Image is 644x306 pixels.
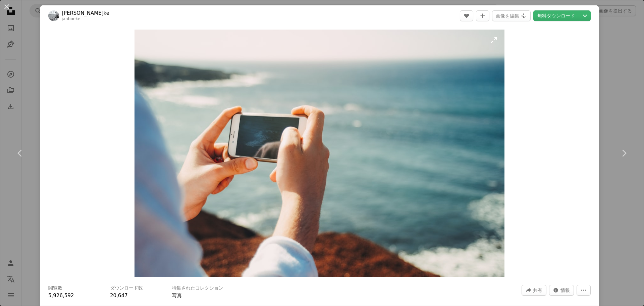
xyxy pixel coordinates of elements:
[533,285,542,295] span: 共有
[549,285,574,296] button: この画像に関する統計
[110,293,128,299] span: 20,647
[476,10,489,21] button: コレクションに追加する
[560,285,570,295] span: 情報
[604,121,644,185] a: 次へ
[62,10,109,16] a: [PERSON_NAME]ke
[577,285,591,296] button: その他のアクション
[579,10,591,21] button: ダウンロードサイズを選択してください
[48,10,59,21] img: Jan Bökeのプロフィールを見る
[110,285,143,292] h3: ダウンロード数
[492,10,531,21] button: 画像を編集
[522,285,546,296] button: このビジュアルを共有する
[135,30,505,277] img: 昼間、崖の上に立って水域の写真を撮る人
[172,285,223,292] h3: 特集されたコレクション
[48,285,62,292] h3: 閲覧数
[48,293,74,299] span: 5,926,592
[62,16,80,21] a: janboeke
[533,10,579,21] a: 無料ダウンロード
[135,30,505,277] button: この画像でズームインする
[460,10,473,21] button: いいね！
[172,293,182,299] a: 写真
